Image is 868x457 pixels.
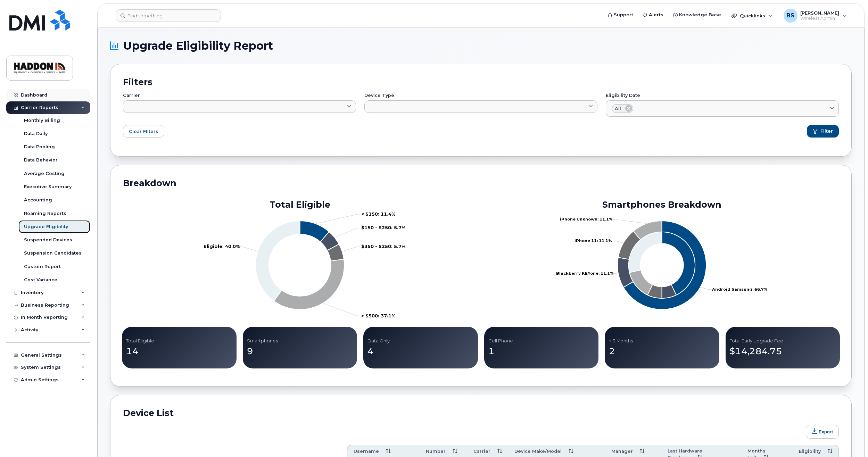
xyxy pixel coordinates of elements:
[361,313,395,318] tspan: > $500: 37.1%
[730,338,836,344] p: Total Early Upgrade Fee
[204,244,240,249] tspan: Eligible: 40.0%
[807,125,839,138] button: Filter
[361,211,395,217] tspan: < $150: 11.4%
[122,199,478,210] h2: Total Eligible
[123,93,356,98] label: Carrier
[367,338,474,344] p: Data Only
[361,244,405,249] tspan: $350 - $250: 5.7%
[609,345,715,358] p: 2
[615,105,621,112] span: All
[361,225,405,230] tspan: $150 - $250: 5.7%
[606,93,839,98] label: Eligibility Date
[126,338,232,344] p: Total Eligible
[123,125,164,138] button: Clear FIlters
[806,425,839,439] button: Export
[712,287,768,292] tspan: Android Samsung: 66.7%
[556,217,768,310] g: Chart
[488,345,595,358] p: 1
[247,345,353,358] p: 9
[556,271,614,276] tspan: Blackberry KEYone: 11.1%
[609,338,715,344] p: < 3 Months
[820,128,833,134] span: Filter
[126,345,232,358] p: 14
[606,100,839,117] a: All
[247,338,353,344] p: Smartphones
[488,338,595,344] p: Cell Phone
[123,178,839,194] h2: Breakdown
[123,408,839,418] h2: Device List
[123,41,273,51] span: Upgrade Eligibility Report
[730,345,836,358] p: $14,284.75
[556,217,768,310] g: Series
[123,77,839,87] h2: Filters
[484,199,840,210] h2: Smartphones Breakdown
[574,238,612,243] tspan: iPhone 11: 11.1%
[367,345,474,358] p: 4
[364,93,597,98] label: Device Type
[129,128,158,135] span: Clear FIlters
[560,217,613,222] tspan: iPhone Unknown: 11.1%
